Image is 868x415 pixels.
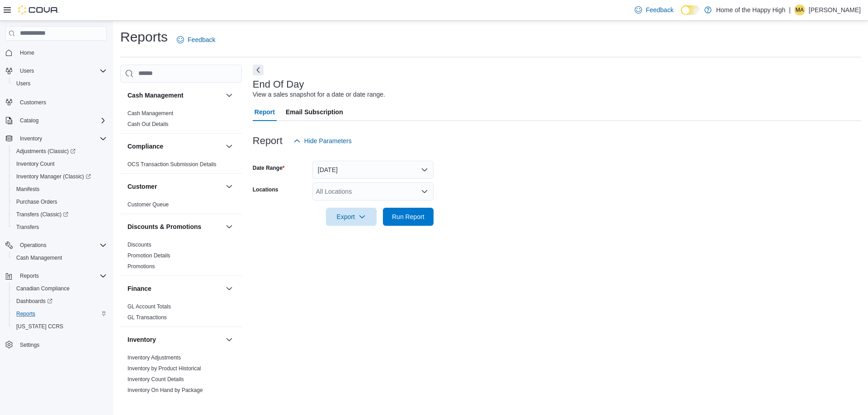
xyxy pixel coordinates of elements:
button: Inventory Count [9,158,110,170]
a: OCS Transaction Submission Details [127,161,217,168]
span: Users [16,80,30,87]
span: Customers [16,96,107,107]
h3: Discounts & Promotions [127,222,201,231]
span: Export [331,208,371,226]
button: Reports [2,270,110,282]
a: Manifests [13,184,43,195]
button: Settings [2,338,110,351]
span: Cash Out Details [127,121,169,128]
input: Dark Mode [681,5,700,15]
a: Purchase Orders [13,196,61,207]
span: Operations [16,240,107,251]
button: Finance [224,283,235,294]
h3: End Of Day [253,79,304,90]
h3: Compliance [127,142,163,151]
h3: Report [253,135,283,146]
button: Inventory [224,334,235,345]
span: Users [13,78,107,89]
span: Feedback [646,5,673,14]
button: Inventory [16,133,46,144]
button: Hide Parameters [290,132,355,150]
span: Cash Management [127,110,173,117]
a: Canadian Compliance [13,283,73,294]
span: Catalog [20,117,38,124]
span: Inventory Adjustments [127,354,181,361]
a: Users [13,78,34,89]
h3: Finance [127,284,151,293]
span: Washington CCRS [13,321,107,332]
span: Customers [20,99,46,106]
span: Inventory Manager (Classic) [16,173,91,180]
span: Operations [20,242,47,249]
button: Reports [9,308,110,320]
nav: Complex example [5,42,107,375]
span: Transfers [13,222,107,233]
button: [DATE] [312,161,434,179]
span: Feedback [188,35,215,44]
span: Inventory Count [13,159,107,169]
span: Dashboards [13,296,107,307]
div: Discounts & Promotions [120,239,242,275]
a: Feedback [631,1,677,19]
button: Users [2,65,110,77]
a: Dashboards [9,295,110,308]
span: Cash Management [13,252,107,263]
span: Settings [16,339,107,350]
button: Customers [2,95,110,108]
p: Home of the Happy High [716,5,785,15]
a: Cash Out Details [127,121,169,127]
a: Customers [16,97,50,108]
a: Home [16,47,38,58]
button: Compliance [224,141,235,152]
a: Inventory On Hand by Package [127,387,203,393]
button: Users [16,65,38,76]
span: Promotions [127,263,155,270]
a: Inventory Manager (Classic) [9,170,110,183]
span: Users [16,65,107,76]
span: Dashboards [16,298,52,305]
span: Adjustments (Classic) [16,148,75,155]
button: Finance [127,284,222,293]
span: OCS Transaction Submission Details [127,161,217,168]
span: MA [796,5,804,15]
button: Users [9,77,110,90]
span: Inventory [16,133,107,144]
a: Customer Queue [127,201,169,208]
button: Reports [16,270,42,281]
label: Locations [253,186,278,193]
a: Discounts [127,242,151,248]
a: Settings [16,340,43,350]
button: Operations [2,239,110,252]
span: Adjustments (Classic) [13,146,107,157]
h1: Reports [120,28,168,46]
button: Inventory [127,335,222,344]
span: Canadian Compliance [13,283,107,294]
button: Compliance [127,142,222,151]
button: Cash Management [127,91,222,100]
span: Inventory by Product Historical [127,365,201,372]
div: Milagros Argoso [794,5,805,15]
a: Inventory Adjustments [127,354,181,361]
a: GL Transactions [127,314,167,321]
a: Adjustments (Classic) [13,146,79,157]
span: Cash Management [16,254,62,261]
h3: Inventory [127,335,156,344]
label: Date Range [253,164,285,172]
span: Report [255,103,275,121]
a: Inventory Count Details [127,376,184,382]
span: Transfers (Classic) [16,211,68,218]
span: Transfers (Classic) [13,209,107,220]
button: Export [326,208,377,226]
button: Transfers [9,221,110,233]
a: Promotion Details [127,252,170,259]
a: Adjustments (Classic) [9,145,110,158]
div: View a sales snapshot for a date or date range. [253,90,385,99]
button: Run Report [383,208,434,226]
span: Customer Queue [127,201,169,208]
a: Transfers [13,222,42,233]
span: [US_STATE] CCRS [16,323,63,330]
button: Catalog [16,115,42,126]
span: Discounts [127,241,151,248]
span: Manifests [13,184,107,195]
span: Inventory Count [16,160,55,168]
